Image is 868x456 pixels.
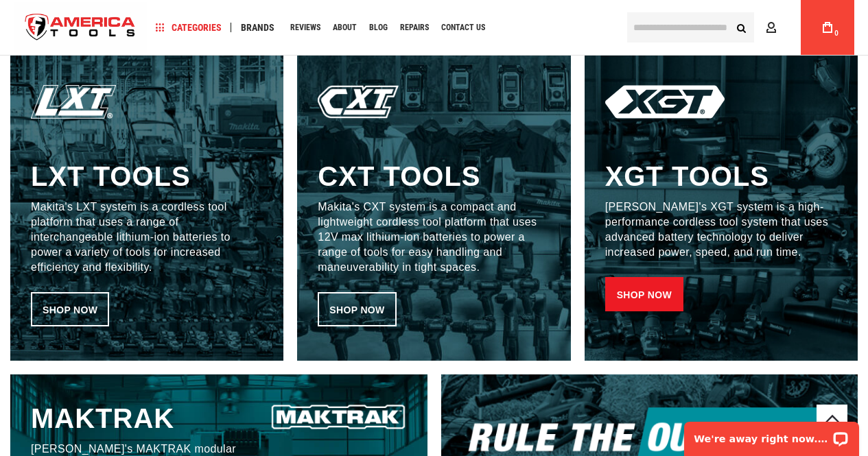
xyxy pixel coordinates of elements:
[290,23,320,32] span: Reviews
[363,19,394,37] a: Blog
[318,85,412,119] img: CXT Tools Icon
[31,292,109,326] a: Shop now
[605,277,683,311] a: Shop now
[31,160,191,193] h3: LXT tools
[284,19,327,37] a: Reviews
[270,402,407,432] img: CXT Tools Icon
[834,29,838,37] span: 0
[14,2,147,53] a: store logo
[156,23,222,32] span: Categories
[31,200,263,275] p: Makita's LXT system is a cordless tool platform that uses a range of interchangeable lithium-ion ...
[369,23,388,32] span: Blog
[605,85,725,119] img: XGT Tools Icon
[333,23,357,32] span: About
[728,14,754,40] button: Search
[435,19,491,37] a: Contact Us
[400,23,429,32] span: Repairs
[605,160,769,193] h3: XGT tools
[605,200,837,260] p: [PERSON_NAME]'s XGT system is a high-performance cordless tool system that uses advanced battery ...
[394,19,435,37] a: Repairs
[14,2,147,53] img: America Tools
[318,292,396,326] a: Shop now
[318,200,550,275] p: Makita's CXT system is a compact and lightweight cordless tool platform that uses 12V max lithium...
[241,23,274,32] span: Brands
[31,85,116,119] img: LXT Tools Icon
[150,19,228,37] a: Categories
[31,402,256,435] h3: Maktrak
[327,19,363,37] a: About
[675,413,868,456] iframe: LiveChat chat widget
[441,23,485,32] span: Contact Us
[318,160,480,193] h3: CXT tools
[235,19,281,37] a: Brands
